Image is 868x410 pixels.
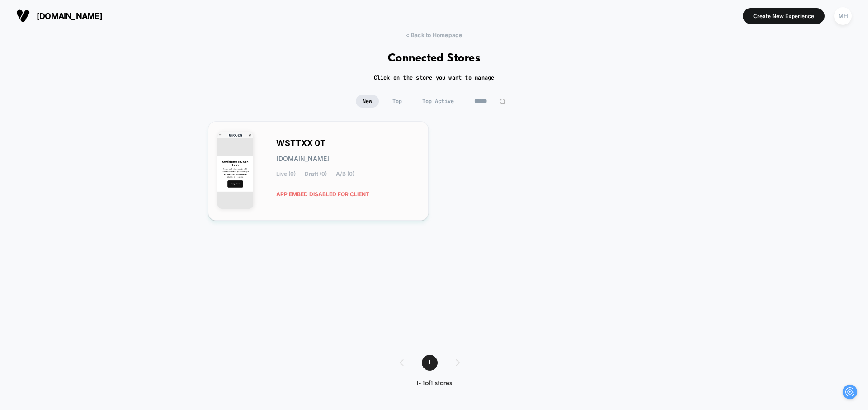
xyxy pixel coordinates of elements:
span: Draft (0) [305,171,327,177]
img: WSTTXX_0T [217,132,253,209]
h2: Click on the store you want to manage [374,74,495,81]
img: edit [499,98,506,105]
span: Top [386,95,409,108]
span: New [356,95,379,108]
span: Top Active [415,95,461,108]
span: 1 [422,355,438,371]
img: Visually logo [16,9,30,23]
span: Live (0) [276,171,296,177]
span: WSTTXX 0T [276,140,325,146]
button: Create New Experience [743,8,825,24]
span: APP EMBED DISABLED FOR CLIENT [276,186,369,202]
span: A/B (0) [336,171,354,177]
button: MH [831,7,854,25]
span: < Back to Homepage [406,32,462,38]
button: [DOMAIN_NAME] [14,9,105,23]
span: [DOMAIN_NAME] [276,156,329,162]
h1: Connected Stores [388,52,481,65]
span: [DOMAIN_NAME] [37,11,102,21]
div: MH [834,7,852,25]
div: 1 - 1 of 1 stores [391,380,478,387]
